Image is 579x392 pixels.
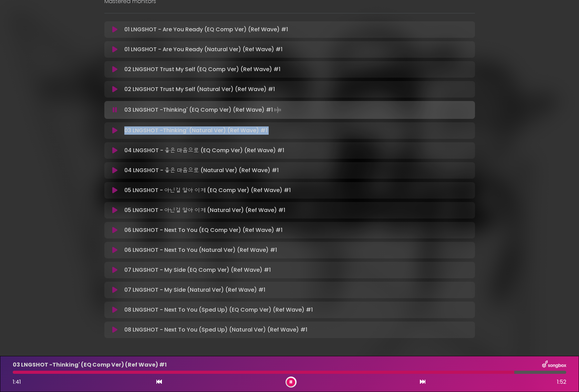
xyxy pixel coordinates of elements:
[124,266,271,274] p: 07 LNGSHOT - My Side (EQ Comp Ver) (Ref Wave) #1
[124,286,265,294] p: 07 LNGSHOT - My Side (Natural Ver) (Ref Wave) #1
[124,45,282,54] p: 01 LNGSHOT - Are You Ready (Natural Ver) (Ref Wave) #1
[124,226,282,234] p: 06 LNGSHOT - Next To You (EQ Comp Ver) (Ref Wave) #1
[124,65,280,74] p: 02 LNGSHOT Trust My Self (EQ Comp Ver) (Ref Wave) #1
[124,206,285,214] p: 05 LNGSHOT - 아닌걸 알아 이제 (Natural Ver) (Ref Wave) #1
[124,126,267,135] p: 03 LNGSHOT -Thinking' (Natural Ver) (Ref Wave) #1
[124,166,279,175] p: 04 LNGSHOT - 좋은 마음으로 (Natural Ver) (Ref Wave) #1
[124,25,288,34] p: 01 LNGSHOT - Are You Ready (EQ Comp Ver) (Ref Wave) #1
[124,306,313,314] p: 08 LNGSHOT - Next To You (Sped Up) (EQ Comp Ver) (Ref Wave) #1
[124,246,277,254] p: 06 LNGSHOT - Next To You (Natural Ver) (Ref Wave) #1
[124,85,275,93] p: 02 LNGSHOT Trust My Self (Natural Ver) (Ref Wave) #1
[273,105,282,115] img: waveform4.gif
[124,146,284,155] p: 04 LNGSHOT - 좋은 마음으로 (EQ Comp Ver) (Ref Wave) #1
[124,186,291,194] p: 05 LNGSHOT - 아닌걸 알아 이제 (EQ Comp Ver) (Ref Wave) #1
[13,361,167,369] p: 03 LNGSHOT -Thinking' (EQ Comp Ver) (Ref Wave) #1
[124,105,282,115] p: 03 LNGSHOT -Thinking' (EQ Comp Ver) (Ref Wave) #1
[124,326,307,334] p: 08 LNGSHOT - Next To You (Sped Up) (Natural Ver) (Ref Wave) #1
[542,360,566,369] img: songbox-logo-white.png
